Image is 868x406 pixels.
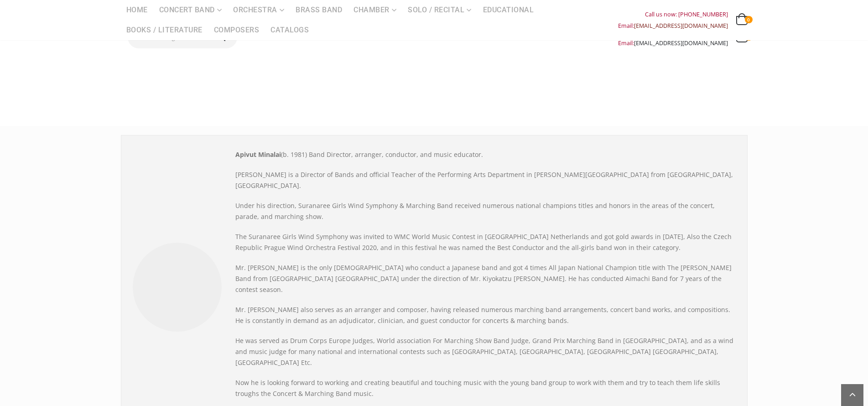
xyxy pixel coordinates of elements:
[618,37,728,49] div: Email:
[235,150,281,159] strong: Apivut Minalai
[235,169,736,191] p: [PERSON_NAME] is a Director of Bands and official Teacher of the Performing Arts Department in [P...
[121,20,208,40] a: Books / Literature
[133,243,222,332] img: Minalai Apivut_picture
[235,377,736,399] p: Now he is looking forward to working and creating beautiful and touching music with the young ban...
[265,20,314,40] a: Catalogs
[634,39,728,47] a: [EMAIL_ADDRESS][DOMAIN_NAME]
[618,9,728,20] div: Call us now: [PHONE_NUMBER]
[235,149,736,160] p: (b. 1981) Band Director, arranger, conductor, and music educator.
[618,20,728,31] div: Email:
[634,22,728,30] a: [EMAIL_ADDRESS][DOMAIN_NAME]
[235,200,736,222] p: Under his direction, Suranaree Girls Wind Symphony & Marching Band received numerous national cha...
[235,262,736,295] p: Mr. [PERSON_NAME] is the only [DEMOGRAPHIC_DATA] who conduct a Japanese band and got 4 times All ...
[235,335,736,368] p: He was served as Drum Corps Europe Judges, World association For Marching Show Band Judge, Grand ...
[208,20,265,40] a: Composers
[745,16,752,23] span: 0
[235,231,736,253] p: The Suranaree Girls Wind Symphony was invited to WMC World Music Contest in [GEOGRAPHIC_DATA] Net...
[235,304,736,326] p: Mr. [PERSON_NAME] also serves as an arranger and composer, having released numerous marching band...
